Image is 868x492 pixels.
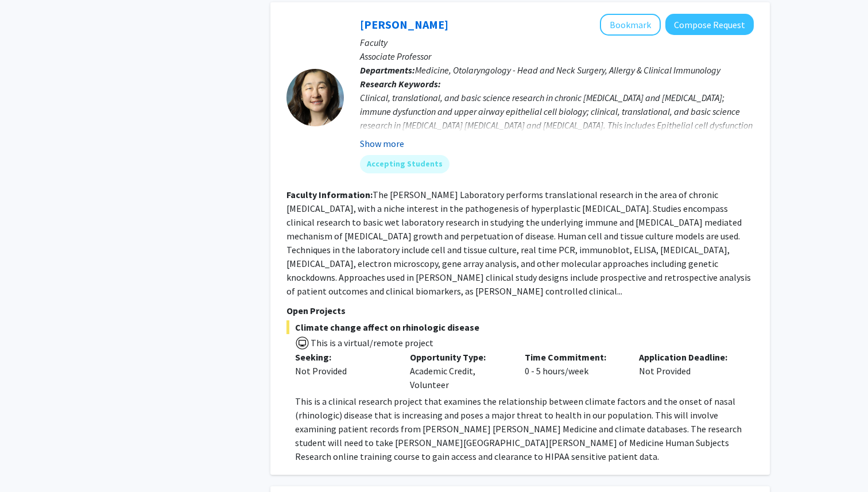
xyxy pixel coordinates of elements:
b: Departments: [360,64,415,76]
mat-chip: Accepting Students [360,155,449,173]
div: Not Provided [630,350,745,392]
span: Climate change affect on rhinologic disease [286,320,754,334]
p: Seeking: [295,350,393,364]
p: Time Commitment: [525,350,622,364]
span: Medicine, Otolaryngology - Head and Neck Surgery, Allergy & Clinical Immunology [415,64,720,76]
p: Open Projects [286,304,754,317]
fg-read-more: The [PERSON_NAME] Laboratory performs translational research in the area of chronic [MEDICAL_DATA... [286,189,751,297]
b: Faculty Information: [286,189,373,200]
div: Academic Credit, Volunteer [401,350,516,392]
p: Opportunity Type: [410,350,507,364]
p: This is a clinical research project that examines the relationship between climate factors and th... [295,394,754,463]
span: This is a virtual/remote project [309,337,433,348]
iframe: Chat [9,440,49,483]
b: Research Keywords: [360,78,441,90]
div: Clinical, translational, and basic science research in chronic [MEDICAL_DATA] and [MEDICAL_DATA];... [360,91,754,160]
p: Associate Professor [360,49,754,63]
p: Faculty [360,36,754,49]
button: Compose Request to Jean Kim [665,14,754,35]
div: Not Provided [295,364,393,378]
div: 0 - 5 hours/week [516,350,631,392]
button: Show more [360,137,404,150]
p: Application Deadline: [639,350,737,364]
a: [PERSON_NAME] [360,17,448,32]
button: Add Jean Kim to Bookmarks [600,14,661,36]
